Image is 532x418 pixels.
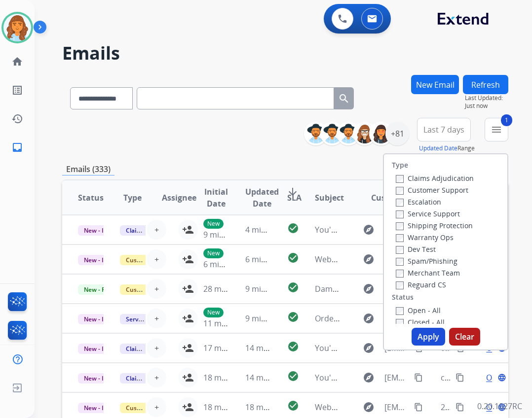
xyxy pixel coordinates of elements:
img: avatar [3,14,31,41]
span: 18 minutes ago [203,402,261,413]
span: Just now [465,102,508,110]
button: + [147,309,166,328]
input: Reguard CS [396,281,404,289]
mat-icon: check_circle [287,222,299,234]
mat-icon: explore [363,313,375,324]
div: +81 [385,122,409,145]
span: Subject [315,192,344,204]
span: 6 minutes ago [245,254,298,265]
span: Claims Adjudication [120,225,188,236]
input: Spam/Phishing [396,258,404,266]
mat-icon: explore [363,372,375,383]
label: Customer Support [396,185,468,195]
label: Status [392,292,414,302]
span: 9 minutes ago [245,313,298,324]
span: Claims Adjudication [120,344,188,354]
button: Apply [412,328,445,346]
span: [EMAIL_ADDRESS][DOMAIN_NAME] [384,372,409,383]
mat-icon: person_add [182,283,194,295]
span: Customer Support [120,403,184,413]
span: Updated Date [245,186,279,209]
span: 14 minutes ago [245,343,303,353]
span: Assignee [162,192,196,204]
span: Initial Date [203,186,229,209]
p: 0.20.1027RC [477,400,522,412]
label: Reguard CS [396,280,446,289]
mat-icon: check_circle [287,400,299,412]
span: Status [78,192,104,204]
span: 6 minutes ago [203,259,256,270]
label: Open - All [396,306,441,315]
mat-icon: explore [363,224,375,236]
mat-icon: content_copy [456,403,464,412]
button: New Email [411,75,459,94]
span: New - Initial [78,403,124,413]
mat-icon: person_add [182,313,194,324]
mat-icon: explore [363,342,375,354]
span: New - Initial [78,373,124,383]
span: + [154,253,159,265]
span: [EMAIL_ADDRESS][DOMAIN_NAME] [384,401,409,413]
button: + [147,249,166,269]
mat-icon: language [497,373,506,382]
span: Last 7 days [423,128,464,132]
button: Refresh [463,75,508,94]
mat-icon: list_alt [11,84,23,96]
span: New - Reply [78,284,123,295]
span: Service Support [120,314,176,324]
span: SLA [287,192,302,204]
mat-icon: home [11,56,23,68]
button: Last 7 days [417,118,471,141]
mat-icon: person_add [182,401,194,413]
span: 1 [501,114,512,126]
span: + [154,224,159,236]
span: + [154,401,159,413]
p: New [203,308,224,317]
label: Warranty Ops [396,233,454,242]
button: Clear [449,328,480,346]
button: + [147,279,166,299]
span: New - Initial [78,344,124,354]
mat-icon: search [338,93,350,104]
p: New [203,248,224,258]
mat-icon: person_add [182,342,194,354]
label: Spam/Phishing [396,256,457,266]
mat-icon: person_add [182,372,194,383]
mat-icon: check_circle [287,252,299,264]
button: + [147,368,166,387]
span: 17 minutes ago [203,343,261,353]
mat-icon: menu [491,124,502,136]
input: Dev Test [396,246,404,254]
label: Escalation [396,197,441,207]
label: Closed - All [396,317,445,327]
span: Last Updated: [465,94,508,102]
span: + [154,313,159,324]
p: Emails (333) [62,163,114,175]
label: Dev Test [396,244,436,254]
span: + [154,372,159,383]
span: Customer Support [120,255,184,265]
span: New - Initial [78,225,124,236]
span: 4 minutes ago [245,224,298,235]
span: 18 minutes ago [203,372,261,383]
span: Type [123,192,142,204]
input: Service Support [396,210,404,218]
span: Open [486,372,506,383]
button: + [147,220,166,240]
span: Damaged lamps [315,283,376,294]
span: + [154,342,159,354]
mat-icon: check_circle [287,281,299,293]
button: + [147,338,166,358]
button: + [147,397,166,417]
span: 9 minutes ago [245,283,298,294]
mat-icon: explore [363,253,375,265]
input: Escalation [396,199,404,207]
input: Shipping Protection [396,222,404,230]
input: Merchant Team [396,270,404,278]
input: Claims Adjudication [396,175,404,183]
label: Shipping Protection [396,221,473,230]
mat-icon: arrow_downward [287,186,299,198]
span: New - Initial [78,255,124,265]
span: Range [419,144,475,152]
span: Claims Adjudication [120,373,188,383]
